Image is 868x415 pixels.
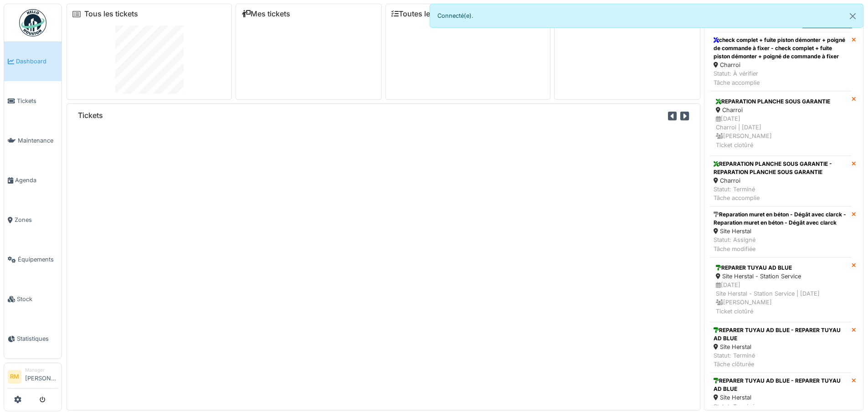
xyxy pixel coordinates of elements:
div: Charroi [714,176,848,185]
a: Maintenance [4,121,62,160]
div: Site Herstal - Station Service [716,272,846,281]
div: REPARATION PLANCHE SOUS GARANTIE - REPARATION PLANCHE SOUS GARANTIE [714,160,848,176]
div: Site Herstal [714,343,848,351]
div: Charroi [714,61,848,69]
li: RM [8,370,21,384]
div: Statut: Terminé Tâche clôturée [714,351,848,369]
div: [DATE] Charroi | [DATE] [PERSON_NAME] Ticket clotûré [716,114,846,149]
a: REPARATION PLANCHE SOUS GARANTIE - REPARATION PLANCHE SOUS GARANTIE Charroi Statut: TerminéTâche ... [710,156,852,207]
a: Mes tickets [241,10,290,18]
span: Zones [15,215,58,224]
span: Dashboard [16,57,58,66]
div: check complet + fuite piston démonter + poigné de commande à fixer - check complet + fuite piston... [714,36,848,61]
a: Agenda [4,160,62,200]
a: Tous les tickets [84,10,138,18]
div: Manager [25,367,58,374]
span: Statistiques [17,334,58,343]
a: Statistiques [4,319,62,359]
span: Stock [17,295,58,303]
div: REPARER TUYAU AD BLUE - REPARER TUYAU AD BLUE [714,326,848,343]
a: REPARATION PLANCHE SOUS GARANTIE Charroi [DATE]Charroi | [DATE] [PERSON_NAME]Ticket clotûré [710,91,852,156]
button: Close [842,4,863,28]
a: Équipements [4,240,62,279]
div: Site Herstal [714,227,848,236]
a: Reparation muret en béton - Dégât avec clarck - Reparation muret en béton - Dégât avec clarck Sit... [710,206,852,257]
div: REPARATION PLANCHE SOUS GARANTIE [716,97,846,106]
div: Site Herstal [714,393,848,402]
a: Toutes les tâches [391,10,459,18]
span: Tickets [17,97,58,105]
li: [PERSON_NAME] [25,367,58,386]
div: Statut: Assigné Tâche modifiée [714,236,848,253]
div: Reparation muret en béton - Dégât avec clarck - Reparation muret en béton - Dégât avec clarck [714,210,848,227]
span: Agenda [15,176,58,184]
a: check complet + fuite piston démonter + poigné de commande à fixer - check complet + fuite piston... [710,32,852,91]
h6: Tickets [78,111,103,120]
a: Zones [4,200,62,240]
span: Équipements [18,255,58,264]
div: Connecté(e). [430,4,864,28]
span: Maintenance [18,136,58,145]
div: Statut: À vérifier Tâche accomplie [714,69,848,87]
a: Dashboard [4,41,62,81]
a: REPARER TUYAU AD BLUE Site Herstal - Station Service [DATE]Site Herstal - Station Service | [DATE... [710,257,852,322]
div: Charroi [716,106,846,114]
div: Statut: Terminé Tâche accomplie [714,185,848,202]
a: RM Manager[PERSON_NAME] [8,367,58,389]
div: [DATE] Site Herstal - Station Service | [DATE] [PERSON_NAME] Ticket clotûré [716,281,846,316]
div: REPARER TUYAU AD BLUE - REPARER TUYAU AD BLUE [714,377,848,393]
a: Tickets [4,81,62,121]
div: REPARER TUYAU AD BLUE [716,264,846,272]
a: REPARER TUYAU AD BLUE - REPARER TUYAU AD BLUE Site Herstal Statut: TerminéTâche clôturée [710,322,852,373]
img: Badge_color-CXgf-gQk.svg [19,9,46,36]
a: Stock [4,279,62,319]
